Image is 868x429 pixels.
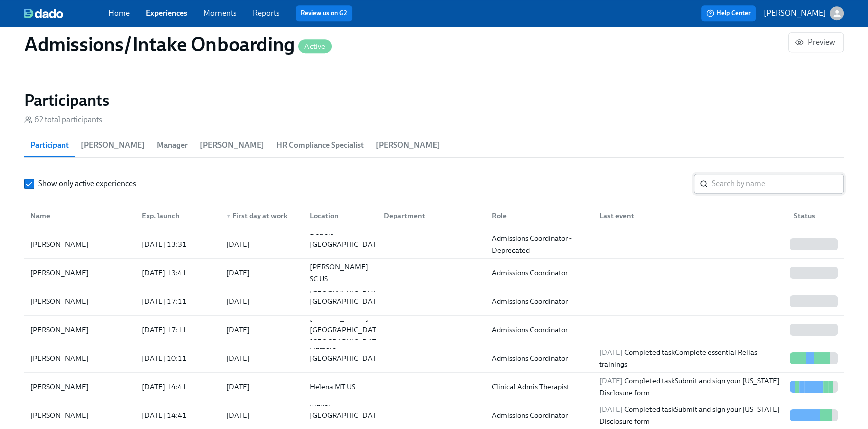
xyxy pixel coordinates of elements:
[24,287,844,316] div: [PERSON_NAME][DATE] 17:11[DATE][GEOGRAPHIC_DATA] [GEOGRAPHIC_DATA] [GEOGRAPHIC_DATA]Admissions Co...
[764,6,844,20] button: [PERSON_NAME]
[30,138,69,152] span: Participant
[712,174,844,194] input: Search by name
[81,138,145,152] span: [PERSON_NAME]
[306,210,376,222] div: Location
[595,403,786,427] div: Completed task Submit and sign your [US_STATE] Disclosure form
[108,8,130,18] a: Home
[24,259,844,287] div: [PERSON_NAME][DATE] 13:41[DATE][PERSON_NAME] SC USAdmissions Coordinator
[26,210,134,222] div: Name
[138,409,218,421] div: [DATE] 14:41
[488,409,591,421] div: Admissions Coordinator
[797,37,835,47] span: Preview
[253,8,280,18] a: Reports
[226,324,250,336] div: [DATE]
[296,5,352,21] button: Review us on G2
[24,316,844,344] div: [PERSON_NAME][DATE] 17:11[DATE][PERSON_NAME] [GEOGRAPHIC_DATA] [GEOGRAPHIC_DATA]Admissions Coordi...
[790,210,842,222] div: Status
[599,348,623,357] span: [DATE]
[203,8,237,18] a: Moments
[222,210,302,222] div: First day at work
[200,138,264,152] span: [PERSON_NAME]
[226,409,250,421] div: [DATE]
[306,283,387,319] div: [GEOGRAPHIC_DATA] [GEOGRAPHIC_DATA] [GEOGRAPHIC_DATA]
[376,206,484,226] div: Department
[226,381,250,393] div: [DATE]
[134,206,218,226] div: Exp. launch
[298,43,331,50] span: Active
[138,238,218,250] div: [DATE] 13:31
[306,226,387,262] div: Detroit [GEOGRAPHIC_DATA] [GEOGRAPHIC_DATA]
[24,8,63,18] img: dado
[226,267,250,279] div: [DATE]
[599,405,623,414] span: [DATE]
[376,138,440,152] span: [PERSON_NAME]
[226,352,250,364] div: [DATE]
[138,324,218,336] div: [DATE] 17:11
[701,5,756,21] button: Help Center
[301,8,347,18] a: Review us on G2
[599,376,623,385] span: [DATE]
[226,238,250,250] div: [DATE]
[276,138,364,152] span: HR Compliance Specialist
[306,340,387,376] div: Hatboro [GEOGRAPHIC_DATA] [GEOGRAPHIC_DATA]
[788,32,844,52] button: Preview
[26,295,134,307] div: [PERSON_NAME]
[595,375,786,399] div: Completed task Submit and sign your [US_STATE] Disclosure form
[488,210,591,222] div: Role
[24,230,844,259] div: [PERSON_NAME][DATE] 13:31[DATE]Detroit [GEOGRAPHIC_DATA] [GEOGRAPHIC_DATA]Admissions Coordinator ...
[26,238,134,250] div: [PERSON_NAME]
[488,352,591,364] div: Admissions Coordinator
[138,267,218,279] div: [DATE] 13:41
[484,206,591,226] div: Role
[24,8,108,18] a: dado
[138,210,218,222] div: Exp. launch
[26,324,134,336] div: [PERSON_NAME]
[138,352,218,364] div: [DATE] 10:11
[380,210,484,222] div: Department
[26,352,134,364] div: [PERSON_NAME]
[138,381,218,393] div: [DATE] 14:41
[138,295,218,307] div: [DATE] 17:11
[26,409,134,421] div: [PERSON_NAME]
[488,324,591,336] div: Admissions Coordinator
[764,8,826,19] p: [PERSON_NAME]
[595,346,786,370] div: Completed task Complete essential Relias trainings
[786,206,842,226] div: Status
[146,8,187,18] a: Experiences
[24,344,844,373] div: [PERSON_NAME][DATE] 10:11[DATE]Hatboro [GEOGRAPHIC_DATA] [GEOGRAPHIC_DATA]Admissions Coordinator[...
[26,381,134,393] div: [PERSON_NAME]
[488,295,591,307] div: Admissions Coordinator
[24,90,844,110] h2: Participants
[488,232,591,256] div: Admissions Coordinator - Deprecated
[26,267,134,279] div: [PERSON_NAME]
[306,261,376,285] div: [PERSON_NAME] SC US
[302,206,376,226] div: Location
[226,295,250,307] div: [DATE]
[24,114,102,125] div: 62 total participants
[226,214,231,219] span: ▼
[706,8,751,18] span: Help Center
[26,206,134,226] div: Name
[38,178,136,189] span: Show only active experiences
[218,206,302,226] div: ▼First day at work
[157,138,188,152] span: Manager
[24,373,844,401] div: [PERSON_NAME][DATE] 14:41[DATE]Helena MT USClinical Admis Therapist[DATE] Completed taskSubmit an...
[306,312,387,348] div: [PERSON_NAME] [GEOGRAPHIC_DATA] [GEOGRAPHIC_DATA]
[595,210,786,222] div: Last event
[488,267,591,279] div: Admissions Coordinator
[488,381,591,393] div: Clinical Admis Therapist
[306,381,376,393] div: Helena MT US
[591,206,786,226] div: Last event
[24,32,332,56] h1: Admissions/Intake Onboarding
